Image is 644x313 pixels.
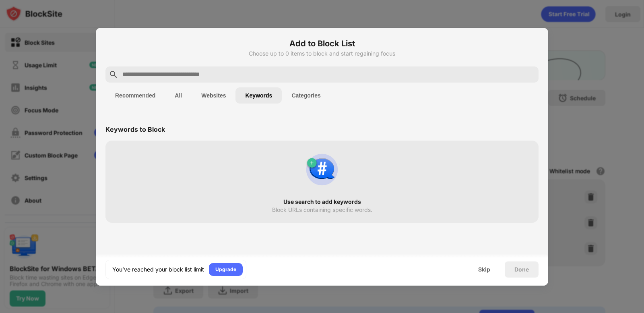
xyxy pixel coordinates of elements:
div: Use search to add keywords [120,199,524,205]
button: All [165,87,192,104]
div: Done [514,266,529,273]
div: Keywords to Block [105,125,165,133]
button: Keywords [235,87,282,104]
img: block-by-keyword.svg [303,150,341,189]
div: Skip [478,266,490,273]
div: Upgrade [215,265,236,274]
div: Block URLs containing specific words. [272,207,372,213]
button: Recommended [105,87,165,104]
button: Categories [282,87,330,104]
div: You’ve reached your block list limit [112,265,204,274]
button: Websites [192,87,235,104]
h6: Add to Block List [105,37,539,50]
div: Choose up to 0 items to block and start regaining focus [105,50,539,57]
img: search.svg [109,70,118,79]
